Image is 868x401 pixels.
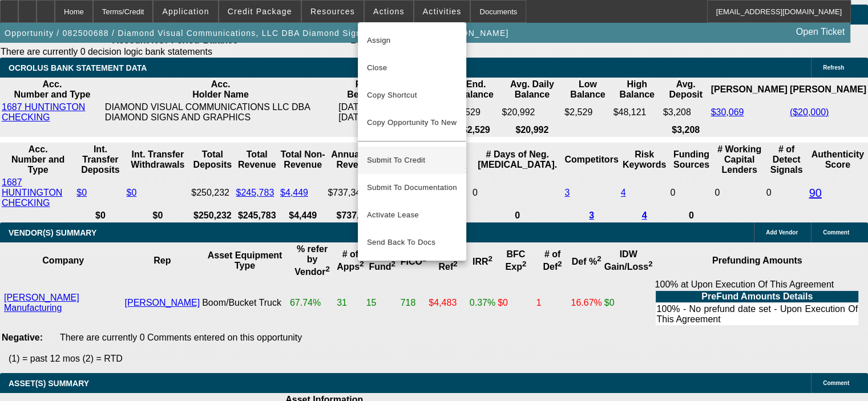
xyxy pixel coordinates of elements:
[367,153,457,167] span: Submit To Credit
[367,208,457,222] span: Activate Lease
[367,236,457,249] span: Send Back To Docs
[367,61,457,75] span: Close
[367,88,457,102] span: Copy Shortcut
[367,34,457,47] span: Assign
[367,181,457,195] span: Submit To Documentation
[367,118,457,127] span: Copy Opportunity To New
